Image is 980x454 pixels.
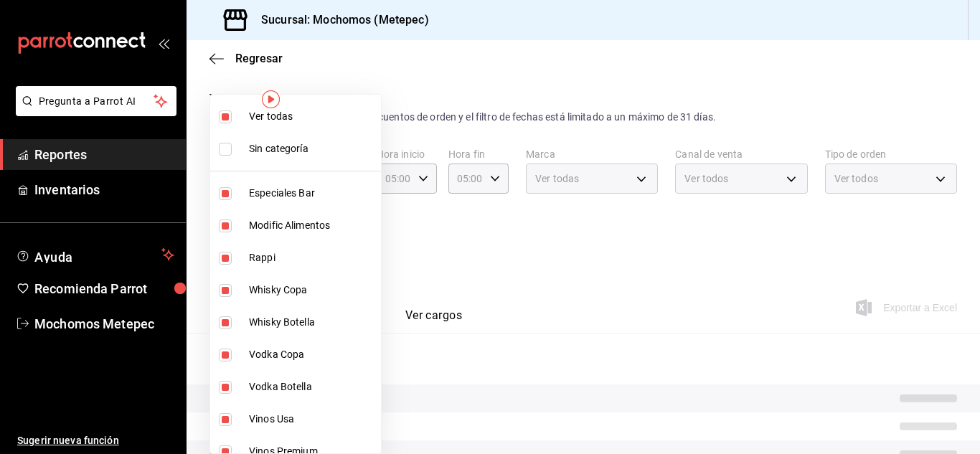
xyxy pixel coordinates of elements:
[249,379,375,394] span: Vodka Botella
[249,347,375,362] span: Vodka Copa
[249,109,375,124] span: Ver todas
[249,141,375,156] span: Sin categoría
[249,283,375,298] span: Whisky Copa
[249,218,375,233] span: Modific Alimentos
[249,186,375,201] span: Especiales Bar
[249,315,375,330] span: Whisky Botella
[249,412,375,427] span: Vinos Usa
[249,250,375,265] span: Rappi
[262,90,280,108] img: Tooltip marker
